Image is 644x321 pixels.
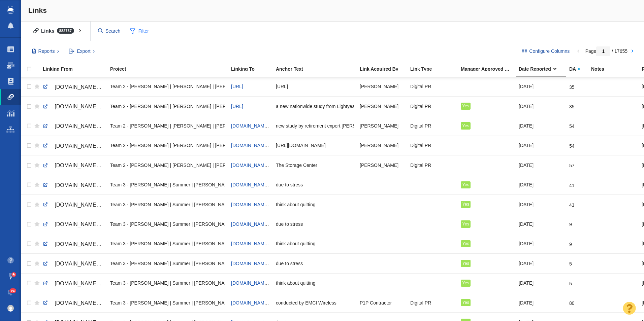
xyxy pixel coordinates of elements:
[569,67,590,72] a: DA
[458,175,516,194] td: Yes
[591,67,641,72] a: Notes
[357,136,407,155] td: Taylor Tomita
[231,123,281,129] a: [DOMAIN_NAME][URL]
[458,254,516,273] td: Yes
[519,99,563,113] div: [DATE]
[110,295,225,310] div: Team 3 - [PERSON_NAME] | Summer | [PERSON_NAME]\EMCI Wireless\EMCI Wireless - Digital PR - Do U.S...
[458,293,516,312] td: Yes
[569,295,575,306] div: 80
[55,241,111,247] span: [DOMAIN_NAME][URL]
[519,256,563,271] div: [DATE]
[462,182,469,187] span: Yes
[110,118,225,133] div: Team 2 - [PERSON_NAME] | [PERSON_NAME] | [PERSON_NAME]\[PERSON_NAME]\[PERSON_NAME] - Digital PR -...
[55,221,111,227] span: [DOMAIN_NAME][URL]
[458,273,516,293] td: Yes
[461,67,518,72] a: Manager Approved Link?
[55,84,111,90] span: [DOMAIN_NAME][URL]
[28,6,47,14] span: Links
[126,25,153,38] span: Filter
[569,178,575,188] div: 41
[276,99,354,113] div: a new nationwide study from Lightyear
[276,197,354,212] div: think about quitting
[360,162,398,168] span: [PERSON_NAME]
[110,217,225,231] div: Team 3 - [PERSON_NAME] | Summer | [PERSON_NAME]\EMCI Wireless\EMCI Wireless - Digital PR - Do U.S...
[55,143,111,149] span: [DOMAIN_NAME][URL]
[231,221,281,227] a: [DOMAIN_NAME][URL]
[276,295,354,310] div: conducted by EMCI Wireless
[569,158,575,169] div: 57
[43,219,104,230] a: [DOMAIN_NAME][URL]
[519,217,563,231] div: [DATE]
[43,278,104,289] a: [DOMAIN_NAME][URL]
[110,276,225,290] div: Team 3 - [PERSON_NAME] | Summer | [PERSON_NAME]\EMCI Wireless\EMCI Wireless - Digital PR - Do U.S...
[407,136,458,155] td: Digital PR
[519,158,563,172] div: [DATE]
[519,276,563,290] div: [DATE]
[585,48,627,54] span: Page / 17655
[407,97,458,116] td: Digital PR
[360,67,410,71] div: Link Acquired By
[43,258,104,270] a: [DOMAIN_NAME][URL]
[231,67,275,72] a: Linking To
[110,67,230,71] div: Project
[569,237,572,247] div: 9
[77,48,90,55] span: Export
[55,281,111,286] span: [DOMAIN_NAME][URL]
[276,237,354,251] div: think about quitting
[462,241,469,246] span: Yes
[360,67,410,72] a: Link Acquired By
[458,194,516,214] td: Yes
[231,280,281,286] a: [DOMAIN_NAME][URL]
[569,217,572,227] div: 9
[519,178,563,192] div: [DATE]
[357,77,407,97] td: Taylor Tomita
[231,202,281,207] span: [DOMAIN_NAME][URL]
[110,138,225,153] div: Team 2 - [PERSON_NAME] | [PERSON_NAME] | [PERSON_NAME]\[PERSON_NAME]\[PERSON_NAME] - Digital PR -...
[55,123,111,129] span: [DOMAIN_NAME][URL]
[462,222,469,226] span: Yes
[407,116,458,136] td: Digital PR
[43,160,104,171] a: [DOMAIN_NAME][URL]
[360,103,398,109] span: [PERSON_NAME]
[276,256,354,271] div: due to stress
[43,140,104,152] a: [DOMAIN_NAME][URL]
[276,178,354,192] div: due to stress
[461,67,518,71] div: Manager Approved Link?
[569,256,572,267] div: 5
[43,81,104,93] a: [DOMAIN_NAME][URL]
[231,241,281,246] a: [DOMAIN_NAME][URL]
[95,25,124,37] input: Search
[519,237,563,251] div: [DATE]
[276,79,354,94] div: [URL]
[65,46,99,57] button: Export
[519,67,569,72] a: Date Reported
[231,163,281,168] a: [DOMAIN_NAME][URL]
[591,67,641,71] div: Notes
[410,67,460,71] div: Link Type
[529,48,570,55] span: Configure Columns
[28,46,63,57] button: Reports
[276,67,359,71] div: Anchor Text
[276,138,354,153] div: [URL][DOMAIN_NAME]
[462,123,469,128] span: Yes
[357,97,407,116] td: Taylor Tomita
[231,261,281,266] a: [DOMAIN_NAME][URL]
[462,281,469,285] span: Yes
[231,104,243,109] span: [URL]
[407,155,458,175] td: Digital PR
[569,67,576,71] span: DA
[357,155,407,175] td: Taylor Tomita
[7,6,13,14] img: buzzstream_logo_iconsimple.png
[9,288,17,293] span: 24
[276,67,359,72] a: Anchor Text
[458,234,516,253] td: Yes
[276,217,354,231] div: due to stress
[231,67,275,71] div: Linking To
[231,182,281,187] a: [DOMAIN_NAME][URL]
[462,104,469,108] span: Yes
